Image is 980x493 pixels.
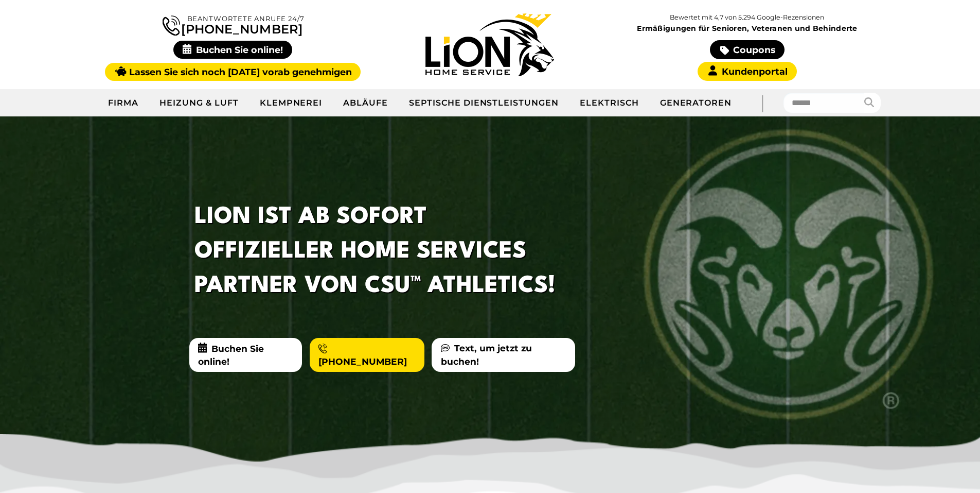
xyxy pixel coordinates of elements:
a: Elektrisch [569,90,650,116]
font: Buchen Sie online! [198,343,264,367]
font: Kundenportal [722,66,788,77]
a: Firma [98,90,149,116]
a: [PHONE_NUMBER] [163,13,302,36]
a: [PHONE_NUMBER] [310,338,424,372]
font: [PHONE_NUMBER] [318,356,407,367]
h1: LION IST AB SOFORT OFFIZIELLER HOME SERVICES PARTNER VON CSU™ ATHLETICS! [194,200,569,304]
font: Text, um jetzt zu buchen! [441,343,532,367]
a: Septische Dienstleistungen [399,90,569,116]
a: Abläufe [333,90,399,116]
a: Lassen Sie sich noch [DATE] vorab genehmigen [105,63,361,81]
div: | [742,89,783,116]
a: Kundenportal [698,62,796,81]
font: Buchen Sie online! [196,44,283,55]
a: Text, um jetzt zu buchen! [432,338,575,372]
font: [PHONE_NUMBER] [181,22,302,37]
p: Bewertet mit 4,7 von 5.294 Google-Rezensionen [618,12,876,23]
a: Heizung & Luft [149,90,249,116]
font: Lassen Sie sich noch [DATE] vorab genehmigen [129,66,352,77]
a: Generatoren [650,90,742,116]
a: Coupons [710,40,784,59]
span: Ermäßigungen für Senioren, Veteranen und Behinderte [621,25,874,32]
font: Coupons [733,44,775,55]
img: Lions-Heimdienst [425,13,554,76]
a: Klempnerei [250,90,333,116]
